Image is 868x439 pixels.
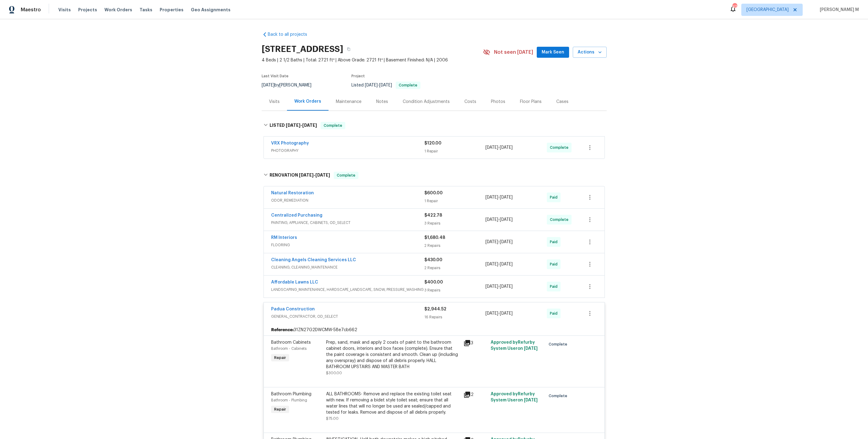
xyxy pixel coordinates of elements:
[424,198,486,204] div: 1 Repair
[424,213,442,218] span: $422.78
[424,220,486,226] div: 3 Repairs
[494,49,533,55] span: Not seen [DATE]
[21,7,41,13] span: Maestro
[424,258,442,262] span: $430.00
[262,74,289,78] span: Last Visit Date
[424,265,486,271] div: 2 Repairs
[326,339,460,370] div: Prep, sand, mask and apply 2 coats of paint to the bathroom cabinet doors, interiors and box face...
[191,7,231,13] span: Geo Assignments
[500,218,513,222] span: [DATE]
[343,44,354,55] button: Copy Address
[286,123,317,127] span: -
[271,340,311,345] span: Bathroom Cabinets
[424,287,486,293] div: 3 Repairs
[376,99,388,105] div: Notes
[550,261,560,267] span: Paid
[299,173,330,177] span: -
[556,99,568,105] div: Cases
[485,262,498,266] span: [DATE]
[485,284,513,290] span: -
[485,310,513,316] span: -
[424,148,486,154] div: 1 Repair
[270,122,317,129] h6: LISTED
[485,145,513,151] span: -
[269,99,280,105] div: Visits
[271,141,309,145] a: VRX Photography
[271,197,424,203] span: ODOR_REMEDIATION
[271,258,356,262] a: Cleaning Angels Cleaning Services LLC
[271,236,297,240] a: RM Interiors
[334,172,358,178] span: Complete
[491,340,538,351] span: Approved by Refurby System User on
[485,261,513,267] span: -
[270,172,330,179] h6: RENOVATION
[549,393,570,399] span: Complete
[262,82,319,89] div: by [PERSON_NAME]
[264,324,605,335] div: 31ZN27G2DWCMW-58e7cb662
[500,145,513,150] span: [DATE]
[550,145,571,151] span: Complete
[550,239,560,245] span: Paid
[271,280,318,284] a: Affordable Lawns LLC
[262,57,483,63] span: 4 Beds | 2 1/2 Baths | Total: 2721 ft² | Above Grade: 2721 ft² | Basement Finished: N/A | 2006
[550,194,560,200] span: Paid
[746,7,789,13] span: [GEOGRAPHIC_DATA]
[424,307,446,311] span: $2,944.52
[326,391,460,415] div: ALL BATHROOMS- Remove and replace the existing toilet seat with new. If removing a bidet style to...
[424,280,443,284] span: $400.00
[272,406,289,412] span: Repair
[58,7,71,13] span: Visits
[524,346,538,351] span: [DATE]
[272,355,289,361] span: Repair
[549,341,570,347] span: Complete
[351,83,420,87] span: Listed
[403,99,450,105] div: Condition Adjustments
[271,220,424,226] span: PAINTING, APPLIANCE, CABINETS, OD_SELECT
[271,191,314,195] a: Natural Restoration
[424,141,441,145] span: $120.00
[485,145,498,150] span: [DATE]
[286,123,300,127] span: [DATE]
[271,264,424,270] span: CLEANING, CLEANING_MAINTENANCE
[262,166,607,185] div: RENOVATION [DATE]-[DATE]Complete
[424,243,486,249] div: 2 Repairs
[485,217,513,223] span: -
[262,83,274,87] span: [DATE]
[500,240,513,244] span: [DATE]
[464,99,476,105] div: Costs
[491,392,538,402] span: Approved by Refurby System User on
[485,311,498,316] span: [DATE]
[550,284,560,290] span: Paid
[271,307,315,311] a: Padua Construction
[262,31,320,38] a: Back to all projects
[271,287,424,293] span: LANDSCAPING_MAINTENANCE, HARDSCAPE_LANDSCAPE, SNOW, PRESSURE_WASHING
[336,99,361,105] div: Maintenance
[524,398,538,402] span: [DATE]
[485,240,498,244] span: [DATE]
[537,47,569,58] button: Mark Seen
[365,83,378,87] span: [DATE]
[271,242,424,248] span: FLOORING
[271,313,424,320] span: GENERAL_CONTRACTOR, OD_SELECT
[379,83,392,87] span: [DATE]
[500,195,513,199] span: [DATE]
[463,391,487,398] div: 2
[271,392,311,396] span: Bathroom Plumbing
[424,191,443,195] span: $600.00
[485,195,498,199] span: [DATE]
[299,173,314,177] span: [DATE]
[140,8,152,12] span: Tasks
[262,116,607,135] div: LISTED [DATE]-[DATE]Complete
[491,99,505,105] div: Photos
[271,398,307,402] span: Bathroom - Plumbing
[396,83,420,87] span: Complete
[321,123,345,129] span: Complete
[294,98,321,104] div: Work Orders
[817,7,859,13] span: [PERSON_NAME] M
[732,4,737,10] div: 47
[351,74,365,78] span: Project
[500,284,513,289] span: [DATE]
[326,371,342,375] span: $300.00
[365,83,392,87] span: -
[271,148,424,154] span: PHOTOGRAPHY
